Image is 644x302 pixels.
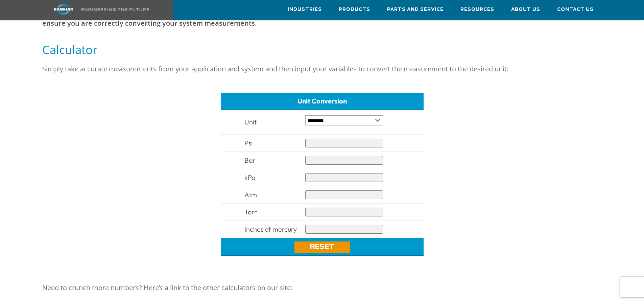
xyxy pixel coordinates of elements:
[339,0,370,19] a: Products
[460,0,494,19] a: Resources
[557,0,594,19] a: Contact Us
[42,42,602,57] h5: Calculator
[557,6,594,14] span: Contact Us
[81,8,149,11] img: Engineering the future
[460,6,494,14] span: Resources
[244,225,297,233] span: Inches of mercury
[294,241,350,253] a: Reset
[288,0,322,19] a: Industries
[244,156,256,164] span: Bar
[511,6,540,14] span: About Us
[42,281,602,295] p: Need to crunch more numbers? Here’s a link to the other calculators on our site:
[339,6,370,14] span: Products
[244,118,257,126] span: Unit
[244,139,253,147] span: Psi
[288,6,322,14] span: Industries
[244,173,256,182] span: kPa
[244,190,257,199] span: Atm
[387,0,444,19] a: Parts and Service
[42,62,602,76] p: Simply take accurate measurements from your application and system and then input your variables ...
[387,6,444,14] span: Parts and Service
[38,3,89,15] img: kaishan logo
[297,97,347,105] span: Unit Conversion
[511,0,540,19] a: About Us
[244,208,257,216] span: Torr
